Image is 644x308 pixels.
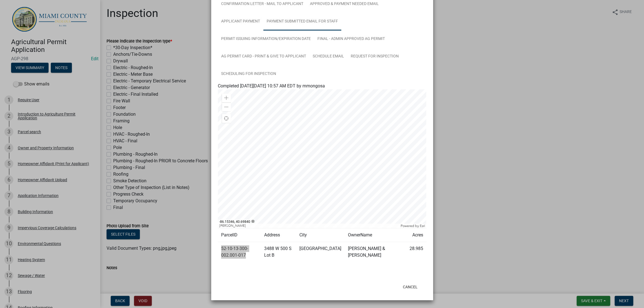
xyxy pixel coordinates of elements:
div: Zoom in [222,94,231,102]
div: Zoom out [222,102,231,111]
a: Payment Submitted Email for Staff [263,13,341,31]
a: Schedule Email [309,48,347,65]
a: Ag Permit Card - PRINT & GIVE TO APPLICANT [218,48,309,65]
a: Scheduling for Inspection [218,65,279,83]
td: 52-10-13-300-002.001-017 [218,242,261,262]
span: Completed [DATE][DATE] 10:57 AM EDT by mmongosa [218,83,325,89]
td: [GEOGRAPHIC_DATA] [296,242,345,262]
button: Cancel [398,282,422,292]
td: [PERSON_NAME] & [PERSON_NAME] [345,242,406,262]
td: City [296,228,345,242]
td: OwnerName [345,228,406,242]
td: Address [261,228,296,242]
td: 3488 W 500 S Lot B [261,242,296,262]
a: FINAL - Admin Approved Ag Permit [314,30,388,48]
a: Applicant Payment [218,13,263,31]
a: Request for Inspection [347,48,402,65]
a: Esri [420,224,425,228]
td: 28.985 [406,242,426,262]
div: [PERSON_NAME] [218,224,399,228]
td: Acres [406,228,426,242]
td: ParcelID [218,228,261,242]
div: Find my location [222,114,231,123]
div: Powered by [399,224,426,228]
a: Permit Issuing Information/Expiration Date [218,30,314,48]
